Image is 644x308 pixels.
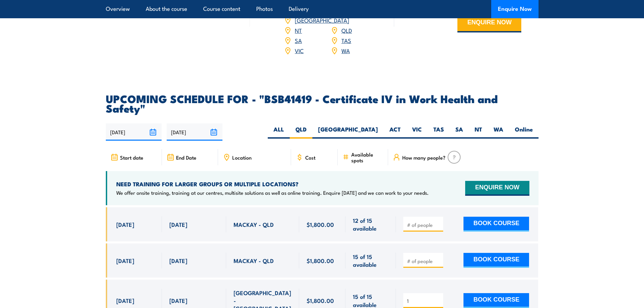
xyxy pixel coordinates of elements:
label: Online [509,125,539,139]
span: 12 of 15 available [353,216,388,232]
span: $1,800.00 [307,297,334,304]
span: MACKAY - QLD [234,220,274,228]
label: SA [450,125,469,139]
span: Location [232,155,252,160]
label: VIC [406,125,428,139]
label: ACT [384,125,406,139]
button: ENQUIRE NOW [457,14,521,32]
label: [GEOGRAPHIC_DATA] [312,125,384,139]
a: [GEOGRAPHIC_DATA] [295,16,349,24]
h2: UPCOMING SCHEDULE FOR - "BSB41419 - Certificate IV in Work Health and Safety" [106,94,539,113]
input: To date [167,123,222,141]
span: End Date [176,155,196,160]
button: ENQUIRE NOW [465,181,529,196]
button: BOOK COURSE [463,293,529,308]
label: NT [469,125,488,139]
a: TAS [341,36,351,44]
label: QLD [290,125,312,139]
a: VIC [295,46,304,54]
button: BOOK COURSE [463,253,529,268]
span: $1,800.00 [307,220,334,228]
span: [DATE] [169,297,187,304]
label: ALL [268,125,290,139]
input: # of people [407,298,441,304]
span: Available spots [351,151,383,163]
label: TAS [428,125,450,139]
input: # of people [407,221,441,228]
a: NT [295,26,302,34]
span: MACKAY - QLD [234,257,274,264]
button: BOOK COURSE [463,217,529,232]
input: From date [106,123,162,141]
span: [DATE] [169,257,187,264]
span: [DATE] [169,220,187,228]
span: [DATE] [116,220,134,228]
span: [DATE] [116,257,134,264]
span: How many people? [402,155,446,160]
span: [DATE] [116,297,134,304]
span: 15 of 15 available [353,253,388,268]
input: # of people [407,258,441,264]
a: QLD [341,26,352,34]
span: Start date [120,155,143,160]
p: We offer onsite training, training at our centres, multisite solutions as well as online training... [116,189,429,196]
span: Cost [305,155,315,160]
label: WA [488,125,509,139]
a: WA [341,46,350,54]
h4: NEED TRAINING FOR LARGER GROUPS OR MULTIPLE LOCATIONS? [116,180,429,188]
span: $1,800.00 [307,257,334,264]
a: SA [295,36,302,44]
